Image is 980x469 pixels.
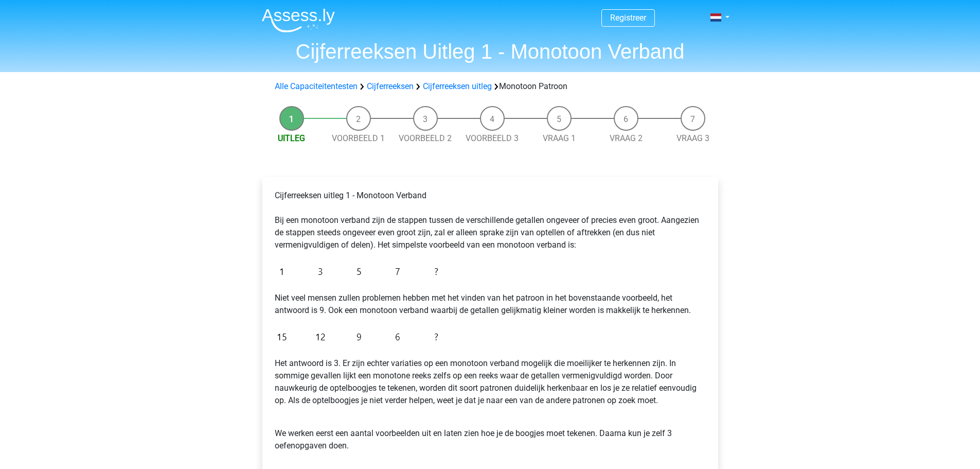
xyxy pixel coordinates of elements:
a: Voorbeeld 3 [466,133,519,143]
a: Vraag 2 [610,133,643,143]
a: Cijferreeksen uitleg [423,81,492,91]
p: We werken eerst een aantal voorbeelden uit en laten zien hoe je de boogjes moet tekenen. Daarna k... [275,415,706,452]
img: Assessly [262,8,335,32]
a: Voorbeeld 2 [399,133,452,143]
div: Monotoon Patroon [271,80,710,93]
a: Alle Capaciteitentesten [275,81,358,91]
p: Het antwoord is 3. Er zijn echter variaties op een monotoon verband mogelijk die moeilijker te he... [275,357,706,407]
a: Cijferreeksen [367,81,414,91]
a: Voorbeeld 1 [332,133,385,143]
a: Vraag 1 [543,133,576,143]
h1: Cijferreeksen Uitleg 1 - Monotoon Verband [254,39,727,64]
a: Vraag 3 [676,133,709,143]
img: Figure sequences Example 2.png [275,325,443,349]
img: Figure sequences Example 1.png [275,259,443,284]
p: Cijferreeksen uitleg 1 - Monotoon Verband Bij een monotoon verband zijn de stappen tussen de vers... [275,189,706,251]
p: Niet veel mensen zullen problemen hebben met het vinden van het patroon in het bovenstaande voorb... [275,292,706,317]
a: Registreer [610,13,646,23]
a: Uitleg [278,133,305,143]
